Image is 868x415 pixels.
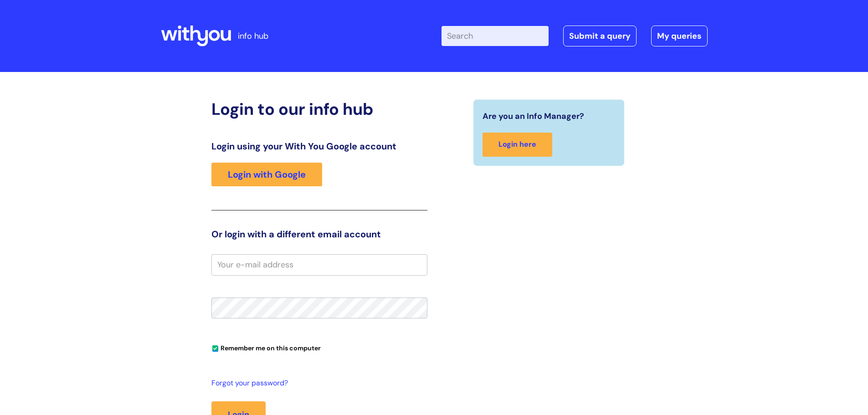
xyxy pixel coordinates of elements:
p: info hub [238,29,268,43]
input: Remember me on this computer [212,346,218,352]
h3: Login using your With You Google account [211,141,427,152]
a: Forgot your password? [211,377,423,390]
h2: Login to our info hub [211,99,427,119]
label: Remember me on this computer [211,342,321,352]
a: Login with Google [211,163,322,186]
span: Are you an Info Manager? [483,109,584,123]
a: Login here [483,133,552,157]
h3: Or login with a different email account [211,229,427,240]
input: Your e-mail address [211,254,427,275]
div: You can uncheck this option if you're logging in from a shared device [211,340,427,355]
input: Search [442,26,549,46]
a: My queries [651,26,708,46]
a: Submit a query [563,26,637,46]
